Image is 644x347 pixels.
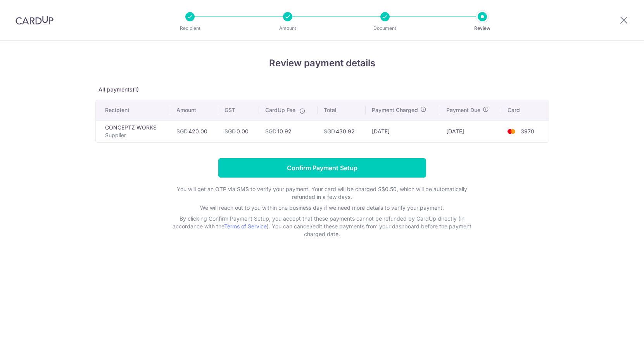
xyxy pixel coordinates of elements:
td: CONCEPTZ WORKS [96,120,170,142]
p: All payments(1) [95,86,549,93]
p: We will reach out to you within one business day if we need more details to verify your payment. [167,204,477,212]
td: [DATE] [440,120,501,142]
th: Recipient [96,100,170,120]
span: SGD [265,128,276,135]
img: CardUp [16,16,54,25]
th: Card [501,100,548,120]
h4: Review payment details [95,56,549,70]
p: Supplier [105,131,164,139]
p: Document [356,24,414,32]
p: Recipient [161,24,219,32]
td: 10.92 [259,120,318,142]
span: Payment Charged [372,106,418,114]
p: Amount [259,24,316,32]
span: CardUp Fee [265,106,295,114]
th: Total [318,100,366,120]
th: Amount [170,100,218,120]
span: SGD [324,128,335,135]
span: SGD [176,128,188,135]
a: Terms of Service [224,223,267,230]
span: 3970 [521,128,534,135]
th: GST [218,100,259,120]
input: Confirm Payment Setup [218,158,426,178]
p: Review [454,24,511,32]
span: SGD [224,128,236,135]
td: 420.00 [170,120,218,142]
span: Payment Due [446,106,480,114]
p: You will get an OTP via SMS to verify your payment. Your card will be charged S$0.50, which will ... [167,185,477,201]
td: 0.00 [218,120,259,142]
td: 430.92 [318,120,366,142]
img: <span class="translation_missing" title="translation missing: en.account_steps.new_confirm_form.b... [504,127,519,136]
p: By clicking Confirm Payment Setup, you accept that these payments cannot be refunded by CardUp di... [167,215,477,238]
td: [DATE] [366,120,440,142]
